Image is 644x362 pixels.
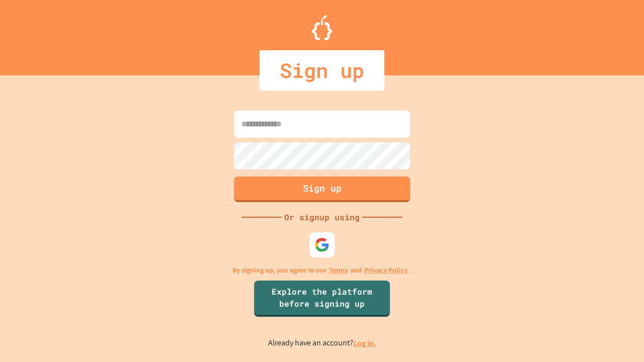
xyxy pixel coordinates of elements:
[268,337,376,349] p: Already have an account?
[314,237,330,252] img: google-icon.svg
[254,281,390,317] a: Explore the platform before signing up
[234,176,410,202] button: Sign up
[260,50,384,90] div: Sign up
[329,265,348,276] a: Terms
[353,338,376,348] a: Log in.
[364,265,408,276] a: Privacy Policy
[232,265,412,276] p: By signing up, you agree to our and .
[312,15,332,40] img: Logo.svg
[282,211,362,223] div: Or signup using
